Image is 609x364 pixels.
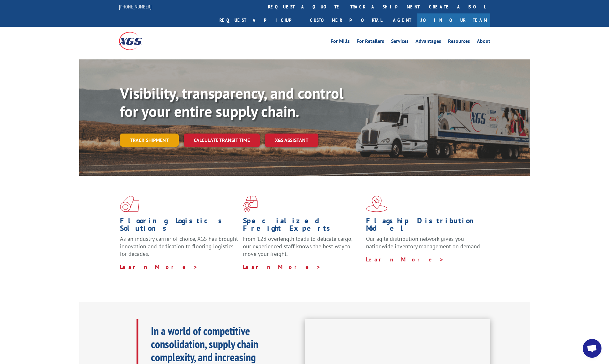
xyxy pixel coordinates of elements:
[305,13,387,27] a: Customer Portal
[583,339,601,358] div: Open chat
[184,134,260,147] a: Calculate transit time
[366,196,388,212] img: xgs-icon-flagship-distribution-model-red
[120,263,198,270] a: Learn More >
[387,13,417,27] a: Agent
[477,39,490,46] a: About
[120,83,343,121] b: Visibility, transparency, and control for your entire supply chain.
[391,39,409,46] a: Services
[448,39,470,46] a: Resources
[331,39,350,46] a: For Mills
[215,13,305,27] a: Request a pickup
[243,235,361,263] p: From 123 overlength loads to delicate cargo, our experienced staff knows the best way to move you...
[415,39,441,46] a: Advantages
[120,134,179,147] a: Track shipment
[417,13,490,27] a: Join Our Team
[120,196,139,212] img: xgs-icon-total-supply-chain-intelligence-red
[120,235,238,257] span: As an industry carrier of choice, XGS has brought innovation and dedication to flooring logistics...
[366,256,444,263] a: Learn More >
[366,217,484,235] h1: Flagship Distribution Model
[357,39,384,46] a: For Retailers
[243,196,258,212] img: xgs-icon-focused-on-flooring-red
[243,217,361,235] h1: Specialized Freight Experts
[119,3,152,10] a: [PHONE_NUMBER]
[120,217,238,235] h1: Flooring Logistics Solutions
[243,263,321,270] a: Learn More >
[265,134,318,147] a: XGS ASSISTANT
[366,235,481,250] span: Our agile distribution network gives you nationwide inventory management on demand.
